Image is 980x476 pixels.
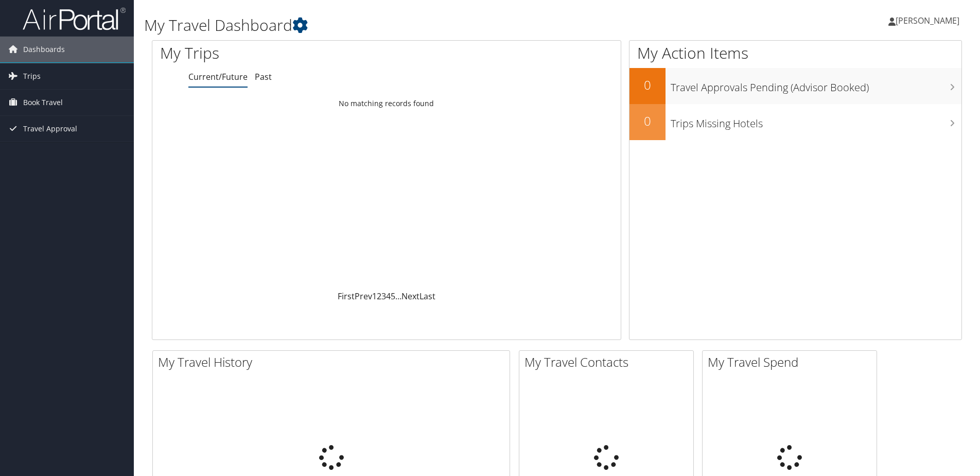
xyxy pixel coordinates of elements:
[896,15,959,26] span: [PERSON_NAME]
[355,291,372,302] a: Prev
[372,291,377,302] a: 1
[391,291,395,302] a: 5
[381,291,386,302] a: 3
[386,291,391,302] a: 4
[629,68,961,104] a: 0Travel Approvals Pending (Advisor Booked)
[395,291,401,302] span: …
[23,90,63,115] span: Book Travel
[377,291,381,302] a: 2
[255,71,272,82] a: Past
[23,116,77,142] span: Travel Approval
[158,353,510,371] h2: My Travel History
[188,71,248,82] a: Current/Future
[671,111,961,131] h3: Trips Missing Hotels
[524,353,693,371] h2: My Travel Contacts
[629,112,666,130] h2: 0
[338,291,355,302] a: First
[419,291,435,302] a: Last
[23,7,126,31] img: airportal-logo.png
[152,94,621,113] td: No matching records found
[401,291,419,302] a: Next
[888,5,970,36] a: [PERSON_NAME]
[23,37,65,62] span: Dashboards
[144,14,694,36] h1: My Travel Dashboard
[23,63,41,89] span: Trips
[671,75,961,95] h3: Travel Approvals Pending (Advisor Booked)
[160,42,418,64] h1: My Trips
[708,353,877,371] h2: My Travel Spend
[629,76,666,94] h2: 0
[629,42,961,64] h1: My Action Items
[629,104,961,140] a: 0Trips Missing Hotels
